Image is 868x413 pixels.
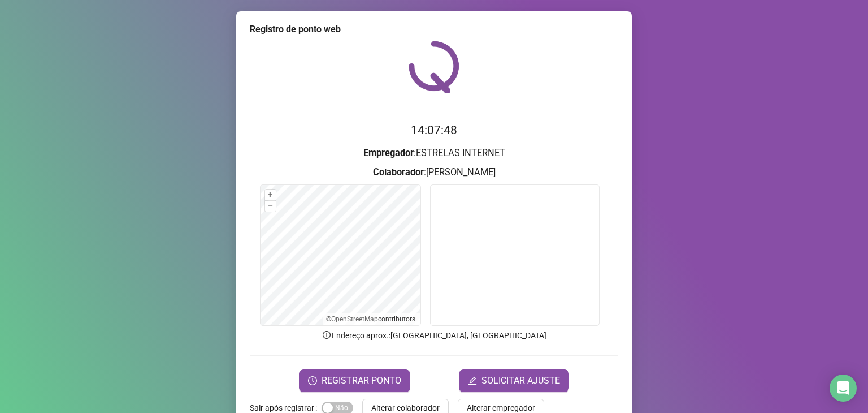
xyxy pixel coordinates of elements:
[481,374,560,388] span: SOLICITAR AJUSTE
[373,167,424,178] strong: Colaborador
[299,369,410,392] button: REGISTRAR PONTO
[326,315,417,323] li: © contributors.
[322,330,332,340] span: info-circle
[468,376,477,385] span: edit
[265,201,276,212] button: –
[250,165,618,180] h3: : [PERSON_NAME]
[250,23,618,36] div: Registro de ponto web
[409,41,459,93] img: QRPoint
[308,376,317,385] span: clock-circle
[411,123,457,137] time: 14:07:48
[363,148,414,158] strong: Empregador
[331,315,378,323] a: OpenStreetMap
[250,146,618,161] h3: : ESTRELAS INTERNET
[459,369,569,392] button: editSOLICITAR AJUSTE
[322,374,401,388] span: REGISTRAR PONTO
[830,375,857,402] div: Open Intercom Messenger
[265,190,276,200] button: +
[250,329,618,342] p: Endereço aprox. : [GEOGRAPHIC_DATA], [GEOGRAPHIC_DATA]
